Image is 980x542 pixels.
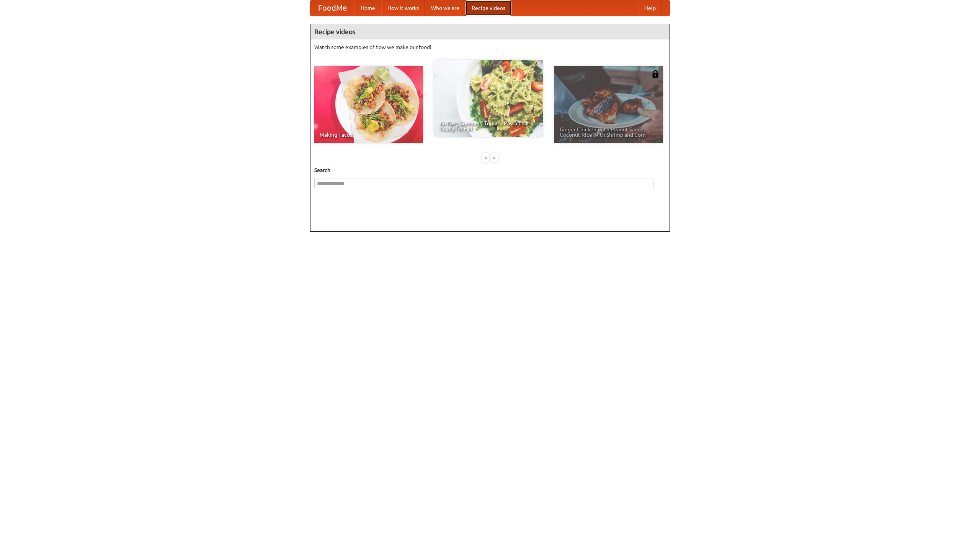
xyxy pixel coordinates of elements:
img: 483408.png [652,70,659,78]
a: An Easy, Summery Tomato Pasta That's Ready for Fall [434,60,543,137]
p: Watch some examples of how we make our food! [314,43,666,51]
a: Recipe videos [465,0,511,16]
a: Who we are [425,0,465,16]
h4: Recipe videos [310,24,670,39]
a: How it works [381,0,425,16]
a: Help [638,0,662,16]
h5: Search [314,166,666,174]
a: Home [354,0,381,16]
a: FoodMe [310,0,354,16]
div: » [491,153,498,162]
span: Making Tacos [320,132,418,138]
div: « [482,153,489,162]
a: Making Tacos [314,66,423,143]
span: An Easy, Summery Tomato Pasta That's Ready for Fall [439,121,537,131]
